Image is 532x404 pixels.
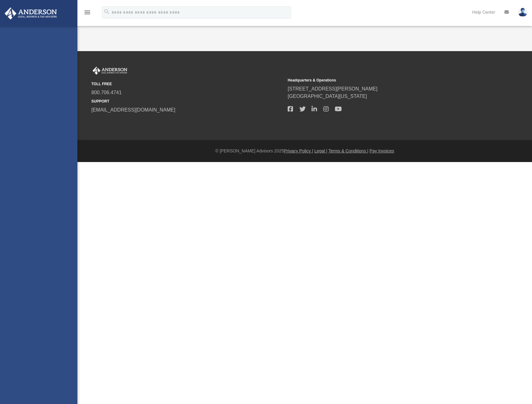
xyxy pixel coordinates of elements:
img: Anderson Advisors Platinum Portal [3,7,59,20]
a: Privacy Policy | [284,148,313,153]
img: Anderson Advisors Platinum Portal [91,67,129,75]
i: search [103,8,110,15]
a: Legal | [314,148,327,153]
img: User Pic [518,8,527,17]
i: menu [84,9,91,16]
small: SUPPORT [91,99,283,104]
a: [GEOGRAPHIC_DATA][US_STATE] [288,94,367,99]
a: [STREET_ADDRESS][PERSON_NAME] [288,86,377,91]
small: Headquarters & Operations [288,77,480,83]
a: Pay Invoices [369,148,394,153]
small: TOLL FREE [91,81,283,87]
a: menu [84,12,91,16]
div: © [PERSON_NAME] Advisors 2025 [77,148,532,154]
a: [EMAIL_ADDRESS][DOMAIN_NAME] [91,107,175,112]
a: 800.706.4741 [91,90,122,95]
a: Terms & Conditions | [329,148,368,153]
